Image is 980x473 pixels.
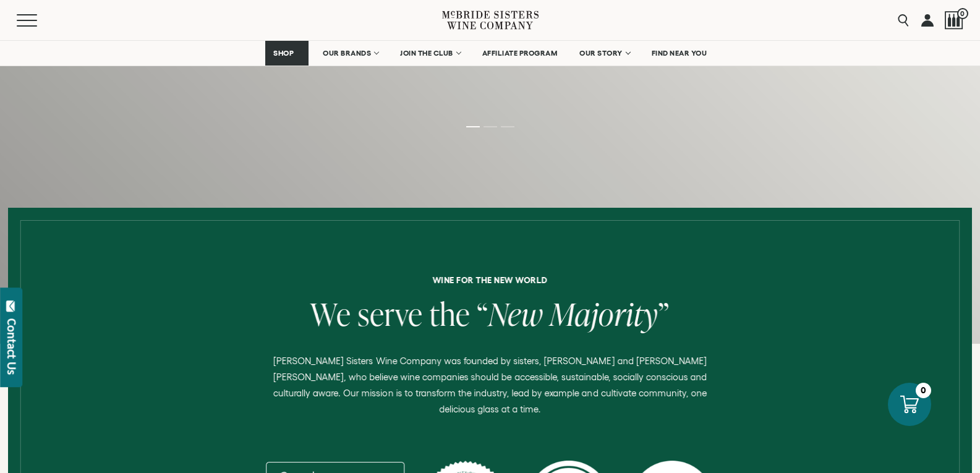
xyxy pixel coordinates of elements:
li: Page dot 3 [501,126,514,127]
a: FIND NEAR YOU [644,41,715,66]
span: JOIN THE CLUB [400,49,453,58]
span: SHOP [273,49,294,58]
h6: Wine for the new world [17,276,963,284]
span: 0 [957,8,968,19]
span: We [310,292,351,335]
button: Mobile Menu Trigger [17,14,61,27]
span: FIND NEAR YOU [652,49,707,58]
li: Page dot 2 [484,126,497,127]
span: the [430,292,471,335]
p: [PERSON_NAME] Sisters Wine Company was founded by sisters, [PERSON_NAME] and [PERSON_NAME] [PERSO... [262,353,719,417]
span: Majority [550,292,658,335]
span: OUR BRANDS [323,49,371,58]
div: 0 [916,383,931,398]
span: New [488,292,543,335]
span: OUR STORY [579,49,623,58]
span: ” [658,292,670,335]
span: AFFILIATE PROGRAM [482,49,558,58]
a: JOIN THE CLUB [392,41,468,66]
a: AFFILIATE PROGRAM [474,41,566,66]
a: OUR STORY [571,41,637,66]
a: OUR BRANDS [315,41,386,66]
span: “ [477,292,488,335]
div: Contact Us [6,318,18,375]
a: SHOP [265,41,309,66]
span: serve [358,292,423,335]
li: Page dot 1 [466,126,480,127]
